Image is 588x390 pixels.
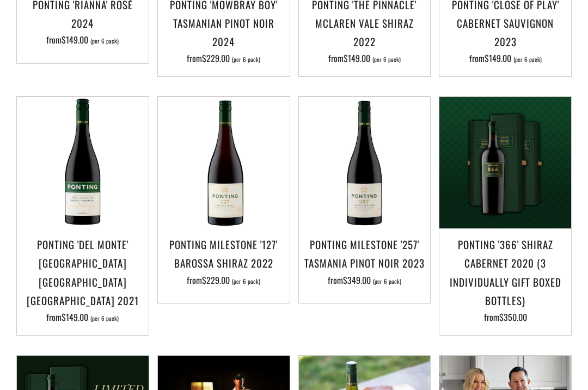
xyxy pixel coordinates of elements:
[158,235,290,289] a: Ponting Milestone '127' Barossa Shiraz 2022 from$229.00 (per 6 pack)
[299,235,431,289] a: Ponting Milestone '257' Tasmania Pinot Noir 2023 from$349.00 (per 6 pack)
[62,33,88,46] span: $149.00
[372,57,401,63] span: (per 6 pack)
[513,57,542,63] span: (per 6 pack)
[499,311,527,324] span: $350.00
[17,235,149,321] a: Ponting 'Del Monte' [GEOGRAPHIC_DATA] [GEOGRAPHIC_DATA] [GEOGRAPHIC_DATA] 2021 from$149.00 (per 6...
[445,235,566,309] h3: Ponting '366' Shiraz Cabernet 2020 (3 individually gift boxed bottles)
[90,38,119,44] span: (per 6 pack)
[187,52,260,65] span: from
[22,235,143,309] h3: Ponting 'Del Monte' [GEOGRAPHIC_DATA] [GEOGRAPHIC_DATA] [GEOGRAPHIC_DATA] 2021
[46,311,119,324] span: from
[202,52,230,65] span: $229.00
[62,311,88,324] span: $149.00
[469,52,542,65] span: from
[304,235,425,272] h3: Ponting Milestone '257' Tasmania Pinot Noir 2023
[439,235,571,321] a: Ponting '366' Shiraz Cabernet 2020 (3 individually gift boxed bottles) from$350.00
[344,52,370,65] span: $149.00
[46,33,119,46] span: from
[485,52,511,65] span: $149.00
[90,315,119,321] span: (per 6 pack)
[373,278,401,284] span: (per 6 pack)
[163,235,284,272] h3: Ponting Milestone '127' Barossa Shiraz 2022
[484,311,527,324] span: from
[232,57,260,63] span: (per 6 pack)
[232,278,260,284] span: (per 6 pack)
[187,274,260,287] span: from
[328,274,401,287] span: from
[328,52,401,65] span: from
[202,274,230,287] span: $229.00
[343,274,371,287] span: $349.00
